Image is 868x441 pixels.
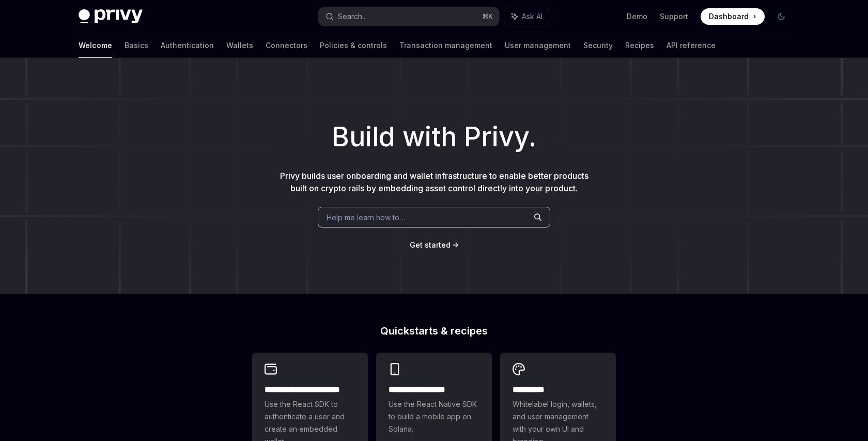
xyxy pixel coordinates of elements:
a: User management [505,33,571,58]
a: Transaction management [399,33,492,58]
a: Support [660,11,688,22]
a: Security [583,33,613,58]
a: API reference [667,33,716,58]
span: ⌘ K [482,12,493,21]
button: Search...⌘K [318,7,499,26]
span: Ask AI [522,11,542,22]
a: Authentication [161,33,214,58]
span: Help me learn how to… [327,212,405,223]
a: Connectors [266,33,307,58]
button: Toggle dark mode [773,8,789,25]
a: Policies & controls [320,33,387,58]
button: Ask AI [504,7,550,26]
a: Recipes [625,33,654,58]
span: Dashboard [709,11,749,22]
a: Demo [627,11,647,22]
a: Welcome [79,33,112,58]
span: Get started [410,240,451,249]
a: Basics [125,33,148,58]
span: Use the React Native SDK to build a mobile app on Solana. [389,398,479,435]
a: Wallets [226,33,253,58]
h1: Build with Privy. [17,117,851,157]
a: Get started [410,240,451,250]
div: Search... [338,10,367,23]
img: dark logo [79,9,143,24]
span: Privy builds user onboarding and wallet infrastructure to enable better products built on crypto ... [280,171,588,193]
h2: Quickstarts & recipes [252,326,616,336]
a: Dashboard [701,8,765,25]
